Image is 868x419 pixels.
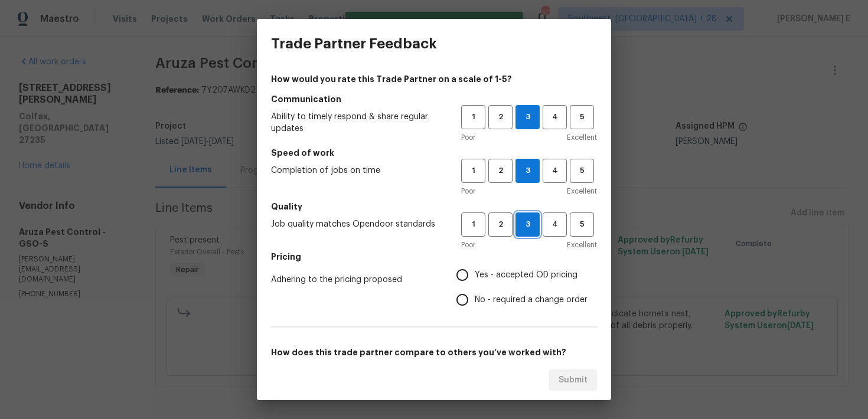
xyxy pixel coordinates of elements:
[571,164,593,178] span: 5
[271,35,437,52] h3: Trade Partner Feedback
[516,218,539,231] span: 3
[456,263,597,312] div: Pricing
[271,147,597,159] h5: Speed of work
[516,164,539,178] span: 3
[567,185,597,197] span: Excellent
[544,164,566,178] span: 4
[515,159,540,183] button: 3
[462,110,484,124] span: 1
[461,239,475,251] span: Poor
[570,105,594,129] button: 5
[516,110,539,124] span: 3
[571,218,593,231] span: 5
[271,73,597,85] h4: How would you rate this Trade Partner on a scale of 1-5?
[488,105,513,129] button: 2
[544,110,566,124] span: 4
[271,346,597,358] h5: How does this trade partner compare to others you’ve worked with?
[461,212,485,237] button: 1
[571,110,593,124] span: 5
[271,165,442,176] span: Completion of jobs on time
[475,294,588,306] span: No - required a change order
[271,218,442,230] span: Job quality matches Opendoor standards
[462,218,484,231] span: 1
[544,218,566,231] span: 4
[461,159,485,183] button: 1
[490,110,511,124] span: 2
[488,159,513,183] button: 2
[570,159,594,183] button: 5
[271,201,597,212] h5: Quality
[570,212,594,237] button: 5
[461,132,475,143] span: Poor
[567,239,597,251] span: Excellent
[461,185,475,197] span: Poor
[271,251,597,263] h5: Pricing
[515,212,540,237] button: 3
[543,212,567,237] button: 4
[490,218,511,231] span: 2
[543,159,567,183] button: 4
[461,105,485,129] button: 1
[567,132,597,143] span: Excellent
[488,212,513,237] button: 2
[475,269,577,281] span: Yes - accepted OD pricing
[271,274,438,286] span: Adhering to the pricing proposed
[462,164,484,178] span: 1
[271,111,442,135] span: Ability to timely respond & share regular updates
[515,105,540,129] button: 3
[543,105,567,129] button: 4
[490,164,511,178] span: 2
[271,93,597,105] h5: Communication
